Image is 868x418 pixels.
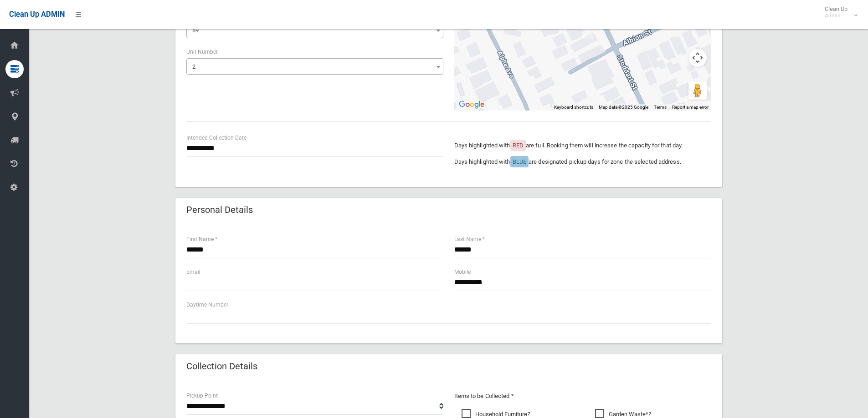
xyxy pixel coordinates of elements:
[189,60,441,73] span: 2
[175,201,264,219] header: Personal Details
[454,391,711,402] p: Items to be Collected *
[554,104,593,111] button: Keyboard shortcuts
[192,27,199,34] span: 69
[457,99,487,111] a: Open this area in Google Maps (opens a new window)
[513,158,526,165] span: BLUE
[688,81,707,100] button: Drag Pegman onto the map to open Street View
[192,63,195,70] span: 2
[186,58,443,75] span: 2
[654,105,667,110] a: Terms
[513,142,524,149] span: RED
[457,99,487,111] img: Google
[454,156,711,167] p: Days highlighted with are designated pickup days for zone the selected address.
[175,358,268,375] header: Collection Details
[582,24,593,39] div: 2/69 Stoddart Street, ROSELANDS NSW 2196
[672,105,709,110] a: Report a map error
[186,22,443,38] span: 69
[189,24,441,37] span: 69
[9,10,65,19] span: Clean Up ADMIN
[454,140,711,151] p: Days highlighted with are full. Booking them will increase the capacity for that day.
[825,12,847,19] small: Admin
[688,49,707,67] button: Map camera controls
[820,5,857,19] span: Clean Up
[599,105,648,110] span: Map data ©2025 Google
